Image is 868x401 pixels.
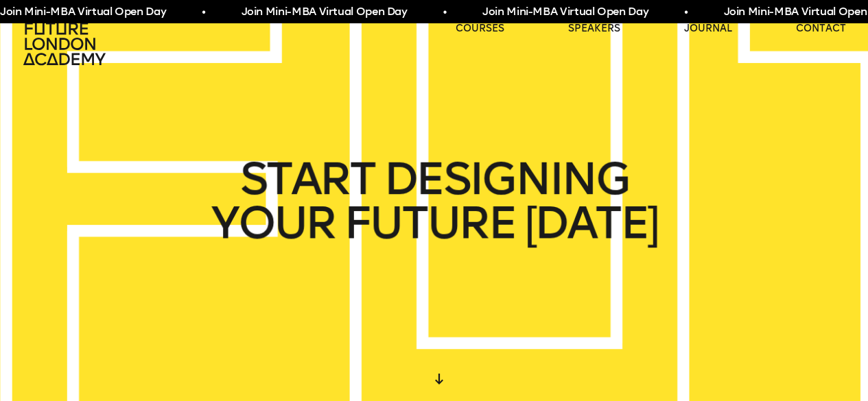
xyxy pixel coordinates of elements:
span: • [441,4,444,21]
span: [DATE] [524,201,657,245]
a: journal [684,22,732,36]
span: DESIGNING [383,157,628,201]
span: YOUR [211,201,334,245]
span: START [239,157,374,201]
a: courses [456,22,504,36]
a: speakers [568,22,620,36]
a: contact [796,22,846,36]
span: FUTURE [344,201,515,245]
span: • [682,4,685,21]
span: • [200,4,203,21]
